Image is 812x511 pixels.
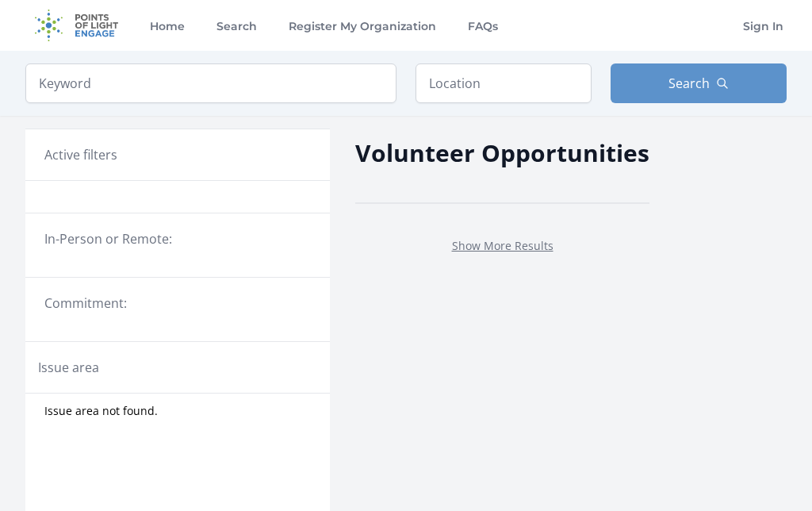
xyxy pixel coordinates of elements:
button: Search [611,63,787,103]
a: Show More Results [452,238,553,253]
h2: Volunteer Opportunities [355,135,649,171]
legend: Issue area [38,358,99,377]
input: Location [416,63,592,103]
legend: In-Person or Remote: [44,229,311,248]
input: Keyword [25,63,396,103]
span: Issue area not found. [44,403,158,419]
legend: Commitment: [44,294,311,313]
h3: Active filters [44,145,117,164]
span: Search [668,74,710,93]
